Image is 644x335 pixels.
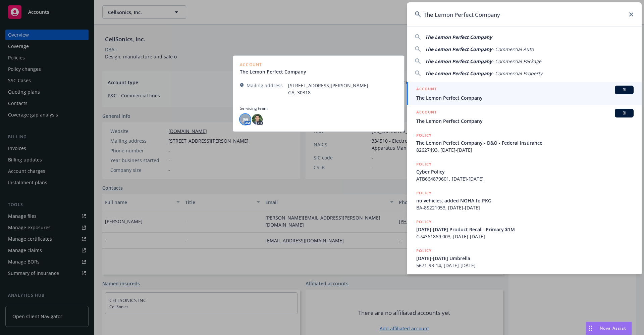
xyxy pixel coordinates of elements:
[407,2,642,27] input: Search...
[416,94,634,101] span: The Lemon Perfect Company
[425,46,492,52] span: The Lemon Perfect Company
[416,233,634,240] span: G74361869 003, [DATE]-[DATE]
[407,105,642,128] a: ACCOUNTBIThe Lemon Perfect Company
[492,46,534,52] span: - Commercial Auto
[416,197,634,204] span: no vehicles, added NOHA to PKG
[416,175,634,182] span: ATB664879601, [DATE]-[DATE]
[416,146,634,153] span: 82627493, [DATE]-[DATE]
[586,322,632,335] button: Nova Assist
[425,70,492,77] span: The Lemon Perfect Company
[416,132,432,139] h5: POLICY
[416,86,437,94] h5: ACCOUNT
[416,247,432,254] h5: POLICY
[407,157,642,186] a: POLICYCyber PolicyATB664879601, [DATE]-[DATE]
[425,58,492,64] span: The Lemon Perfect Company
[416,219,432,225] h5: POLICY
[425,34,492,40] span: The Lemon Perfect Company
[416,161,432,167] h5: POLICY
[416,109,437,117] h5: ACCOUNT
[600,325,626,331] span: Nova Assist
[416,139,634,146] span: The Lemon Perfect Company - D&O - Federal Insurance
[407,82,642,105] a: ACCOUNTBIThe Lemon Perfect Company
[416,255,634,262] span: [DATE]-[DATE] Umbrella
[407,128,642,157] a: POLICYThe Lemon Perfect Company - D&O - Federal Insurance82627493, [DATE]-[DATE]
[407,186,642,215] a: POLICYno vehicles, added NOHA to PKGBA-8S221053, [DATE]-[DATE]
[416,168,634,175] span: Cyber Policy
[492,70,542,77] span: - Commercial Property
[407,244,642,273] a: POLICY[DATE]-[DATE] Umbrella5671-93-14, [DATE]-[DATE]
[492,58,541,64] span: - Commercial Package
[416,226,634,233] span: [DATE]-[DATE] Product Recall- Primary $1M
[416,262,634,269] span: 5671-93-14, [DATE]-[DATE]
[618,87,631,93] span: BI
[416,117,634,125] span: The Lemon Perfect Company
[416,204,634,211] span: BA-8S221053, [DATE]-[DATE]
[416,190,432,196] h5: POLICY
[618,110,631,116] span: BI
[407,215,642,244] a: POLICY[DATE]-[DATE] Product Recall- Primary $1MG74361869 003, [DATE]-[DATE]
[586,322,594,335] div: Drag to move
